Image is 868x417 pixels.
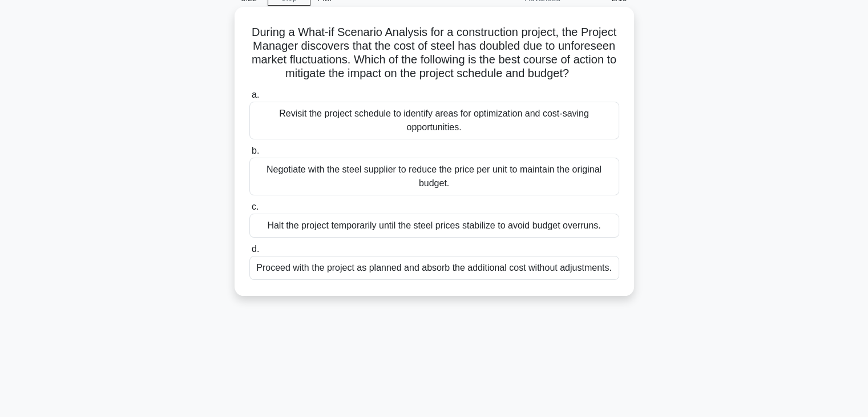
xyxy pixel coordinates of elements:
[252,244,259,254] span: d.
[248,25,620,81] h5: During a What-if Scenario Analysis for a construction project, the Project Manager discovers that...
[252,146,259,155] span: b.
[249,214,619,238] div: Halt the project temporarily until the steel prices stabilize to avoid budget overruns.
[249,102,619,139] div: Revisit the project schedule to identify areas for optimization and cost-saving opportunities.
[249,158,619,195] div: Negotiate with the steel supplier to reduce the price per unit to maintain the original budget.
[252,202,259,211] span: c.
[252,90,259,99] span: a.
[249,256,619,280] div: Proceed with the project as planned and absorb the additional cost without adjustments.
